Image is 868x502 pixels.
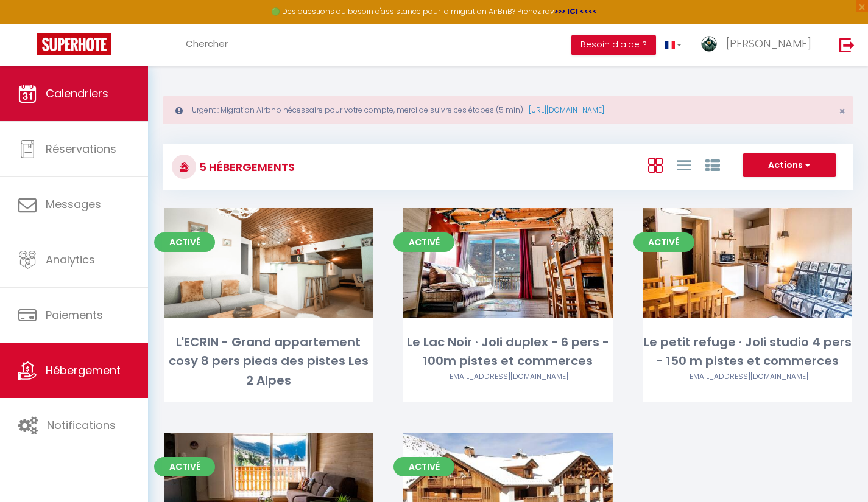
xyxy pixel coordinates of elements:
[839,37,855,52] img: logout
[393,232,454,252] span: Activé
[726,36,811,51] span: [PERSON_NAME]
[700,35,718,53] img: ...
[154,232,215,252] span: Activé
[529,105,604,115] a: [URL][DOMAIN_NAME]
[46,252,95,267] span: Analytics
[186,37,228,50] span: Chercher
[163,96,853,124] div: Urgent : Migration Airbnb nécessaire pour votre compte, merci de suivre ces étapes (5 min) -
[403,333,612,371] div: Le Lac Noir · Joli duplex - 6 pers - 100m pistes et commerces
[177,24,237,66] a: Chercher
[571,35,656,55] button: Besoin d'aide ?
[154,457,215,476] span: Activé
[643,371,852,383] div: Airbnb
[633,232,694,252] span: Activé
[554,6,597,16] a: >>> ICI <<<<
[46,86,108,101] span: Calendriers
[164,333,373,390] div: L'ECRIN - Grand appartement cosy 8 pers pieds des pistes Les 2 Alpes
[37,33,111,55] img: Super Booking
[196,153,295,181] h3: 5 Hébergements
[393,457,454,476] span: Activé
[46,363,121,378] span: Hébergement
[46,307,103,322] span: Paiements
[648,155,663,175] a: Vue en Box
[47,417,116,433] span: Notifications
[839,106,845,117] button: Close
[839,103,845,119] span: ×
[705,155,720,175] a: Vue par Groupe
[691,24,827,66] a: ... [PERSON_NAME]
[643,333,852,371] div: Le petit refuge · Joli studio 4 pers - 150 m pistes et commerces
[743,153,836,178] button: Actions
[46,197,101,212] span: Messages
[46,141,116,156] span: Réservations
[403,371,612,383] div: Airbnb
[677,155,691,175] a: Vue en Liste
